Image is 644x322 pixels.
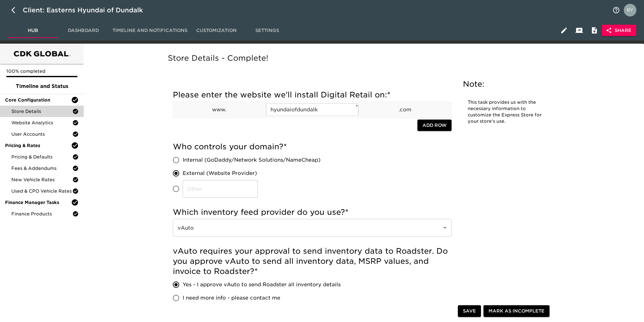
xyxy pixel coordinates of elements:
span: Pricing & Defaults [11,154,72,160]
p: .com [359,106,451,114]
span: Pricing & Rates [5,142,71,149]
span: Share [607,27,631,34]
button: Internal Notes and Comments [587,23,602,38]
span: Core Configuration [5,97,71,103]
h5: Which inventory feed provider do you use? [173,207,452,217]
span: Settings [246,27,289,34]
span: Hub [11,27,54,34]
button: Mark as Incomplete [483,306,550,317]
span: Timeline and Notifications [112,27,187,34]
span: Timeline and Status [5,83,79,90]
p: www. [173,106,266,114]
img: Profile [624,4,636,16]
span: I need more info - please contact me [183,294,280,302]
span: Store Details [11,108,72,115]
span: Customization [195,27,238,34]
h5: Store Details - Complete! [168,53,557,63]
div: Client: Easterns Hyundai of Dundalk [23,5,152,15]
span: Internal (GoDaddy/Network Solutions/NameCheap) [183,156,320,164]
span: Finance Products [11,211,72,217]
p: 100% completed [6,68,77,74]
span: Finance Manager Tasks [5,199,71,206]
span: Fees & Addendums [11,165,72,171]
button: notifications [609,3,624,18]
span: Add Row [422,121,447,129]
span: User Accounts [11,131,72,137]
span: External (Website Provider) [183,170,257,177]
span: Save [463,307,476,315]
span: Mark as Incomplete [489,307,544,315]
span: Used & CPO Vehicle Rates [11,188,72,194]
p: This task provides us with the necessary information to customize the Express Store for your stor... [468,99,544,125]
button: Add Row [417,120,452,131]
button: Client View [572,23,587,38]
span: New Vehicle Rates [11,176,72,183]
h5: vAuto requires your approval to send inventory data to Roadster. Do you approve vAuto to send all... [173,246,452,276]
input: Other [183,180,258,198]
button: Edit Hub [556,23,572,38]
h5: Please enter the website we'll install Digital Retail on: [173,90,452,100]
button: Save [458,306,481,317]
h5: Note: [463,79,548,89]
span: Website Analytics [11,120,72,126]
button: Open [440,223,449,232]
button: Share [602,25,636,36]
span: Dashboard [62,27,105,34]
h5: Who controls your domain? [173,142,452,152]
span: Yes - I approve vAuto to send Roadster all inventory details [183,281,341,288]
